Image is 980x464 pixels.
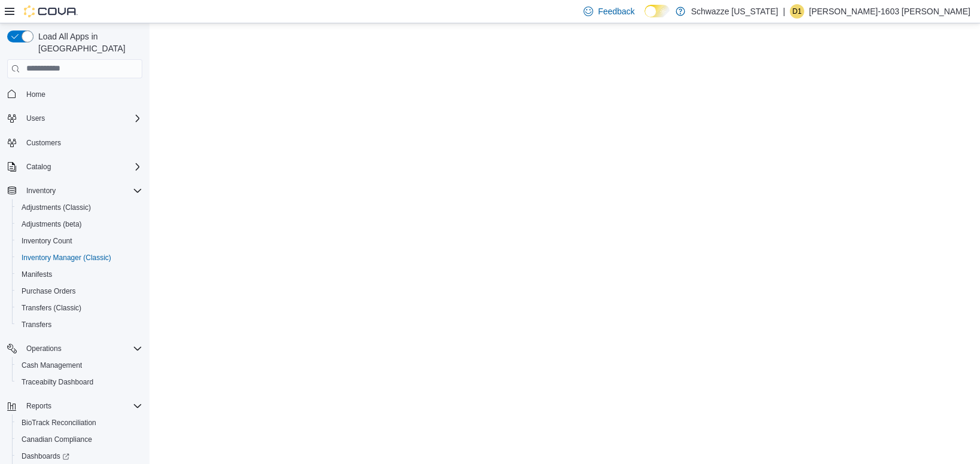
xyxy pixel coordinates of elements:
button: Inventory [22,184,60,198]
a: Dashboards [17,449,74,463]
span: Adjustments (Classic) [17,200,142,215]
a: Purchase Orders [17,284,81,298]
a: Transfers (Classic) [17,301,86,315]
span: Transfers [17,318,142,332]
span: Inventory Count [22,236,72,246]
button: Adjustments (Classic) [12,199,147,216]
span: BioTrack Reconciliation [22,418,96,428]
span: Home [26,90,45,99]
span: Load All Apps in [GEOGRAPHIC_DATA] [33,30,142,54]
span: Reports [26,401,51,411]
span: Traceabilty Dashboard [17,375,142,389]
p: Schwazze [US_STATE] [691,4,778,19]
a: Customers [22,136,66,150]
a: Manifests [17,267,57,282]
a: Cash Management [17,358,87,373]
span: Reports [22,399,142,413]
span: Feedback [598,5,634,17]
span: Inventory Count [17,234,142,248]
span: Inventory [22,184,142,198]
span: Canadian Compliance [22,435,92,444]
span: Dark Mode [645,17,645,18]
button: Manifests [12,266,147,283]
span: Transfers (Classic) [17,301,142,315]
span: Operations [22,341,142,356]
span: Inventory [26,186,56,196]
span: Customers [22,135,142,150]
span: Users [26,114,45,123]
span: Inventory Manager (Classic) [22,253,111,262]
span: Adjustments (beta) [17,217,142,231]
span: Cash Management [17,358,142,373]
span: BioTrack Reconciliation [17,416,142,430]
input: Dark Mode [645,5,670,17]
span: Manifests [22,270,52,279]
button: Reports [2,398,147,414]
span: Transfers (Classic) [22,303,81,313]
a: Inventory Count [17,234,77,248]
a: Inventory Manager (Classic) [17,251,116,265]
a: Transfers [17,318,56,332]
span: Canadian Compliance [17,432,142,447]
button: Transfers [12,316,147,333]
a: Traceabilty Dashboard [17,375,98,389]
button: Inventory Manager (Classic) [12,249,147,266]
span: Users [22,111,142,126]
span: Operations [26,344,62,353]
button: Inventory Count [12,233,147,249]
span: Adjustments (Classic) [22,203,91,212]
button: Reports [22,399,56,413]
span: Purchase Orders [22,286,76,296]
span: Transfers [22,320,51,329]
button: Cash Management [12,357,147,374]
span: Customers [26,138,61,148]
span: Traceabilty Dashboard [22,377,93,387]
span: Dashboards [17,449,142,463]
button: Catalog [22,160,56,174]
span: Inventory Manager (Classic) [17,251,142,265]
div: David-1603 Rice [790,4,804,19]
button: Adjustments (beta) [12,216,147,233]
p: | [783,4,785,19]
p: [PERSON_NAME]-1603 [PERSON_NAME] [809,4,970,19]
span: Catalog [22,160,142,174]
button: Inventory [2,182,147,199]
button: Customers [2,134,147,151]
a: Adjustments (beta) [17,217,87,231]
a: Canadian Compliance [17,432,97,447]
img: Cova [24,5,78,17]
span: Purchase Orders [17,284,142,298]
button: Purchase Orders [12,283,147,300]
button: Canadian Compliance [12,431,147,448]
span: Manifests [17,267,142,282]
span: Catalog [26,162,51,172]
span: Dashboards [22,451,69,461]
a: Adjustments (Classic) [17,200,96,215]
button: Catalog [2,158,147,175]
a: BioTrack Reconciliation [17,416,101,430]
button: Operations [2,340,147,357]
button: Traceabilty Dashboard [12,374,147,390]
button: Transfers (Classic) [12,300,147,316]
span: Adjustments (beta) [22,219,82,229]
span: Home [22,87,142,102]
button: Users [2,110,147,127]
button: Users [22,111,50,126]
span: Cash Management [22,361,82,370]
span: D1 [792,4,801,19]
button: Home [2,86,147,103]
a: Home [22,87,50,102]
button: Operations [22,341,66,356]
button: BioTrack Reconciliation [12,414,147,431]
